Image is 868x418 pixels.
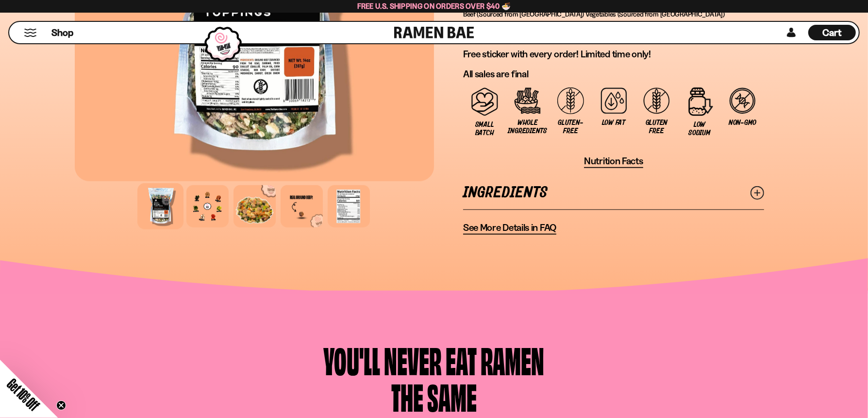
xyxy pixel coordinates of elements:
p: All sales are final [463,68,764,80]
span: Low Sodium [683,121,717,137]
div: Same [427,378,477,415]
a: See More Details in FAQ [463,222,556,235]
button: Nutrition Facts [584,155,643,168]
a: Shop [51,25,73,40]
div: You'll [324,342,381,378]
span: Gluten Free [640,119,673,135]
span: Cart [823,27,842,38]
span: See More Details in FAQ [463,222,556,234]
span: Low Fat [602,119,625,127]
div: Ramen [481,342,545,378]
span: Non-GMO [729,119,756,127]
div: Never [384,342,442,378]
span: Get 10% Off [4,376,42,414]
a: Ingredients [463,176,764,209]
span: Free sticker with every order! Limited time only! [463,48,651,60]
span: Shop [51,26,73,39]
div: Eat [446,342,477,378]
span: Free U.S. Shipping on Orders over $40 🍜 [357,1,511,11]
button: Mobile Menu Trigger [24,29,37,37]
span: Whole Ingredients [508,119,547,135]
div: the [391,378,423,415]
span: Nutrition Facts [584,155,643,167]
span: Gluten-free [554,119,587,135]
button: Close teaser [56,401,66,410]
a: Cart [808,22,856,43]
span: Small Batch [468,121,501,137]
